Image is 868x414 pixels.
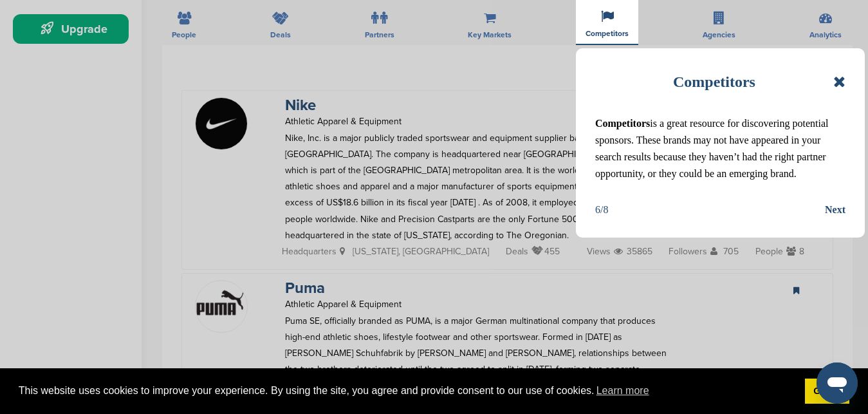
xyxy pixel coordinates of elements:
h1: Competitors [673,68,755,96]
button: Next [825,202,845,218]
a: dismiss cookie message [805,379,849,404]
p: is a great resource for discovering potential sponsors. These brands may not have appeared in you... [595,115,845,182]
a: learn more about cookies [595,381,651,400]
div: 6/8 [595,202,608,218]
iframe: Botón para iniciar la ventana de mensajería [817,362,858,404]
b: Competitors [595,118,650,129]
span: This website uses cookies to improve your experience. By using the site, you agree and provide co... [19,381,795,400]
